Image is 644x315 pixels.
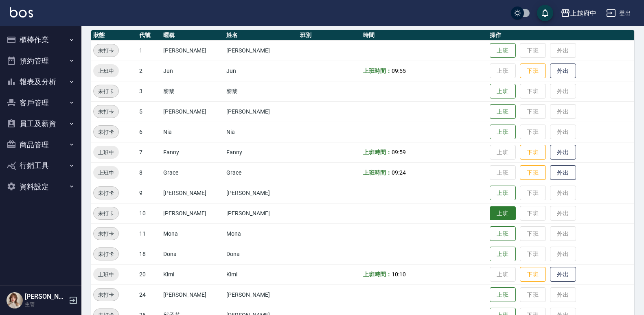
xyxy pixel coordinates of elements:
[520,165,546,180] button: 下班
[363,169,392,176] b: 上班時間：
[224,284,298,305] td: [PERSON_NAME]
[137,81,161,101] td: 3
[161,264,224,284] td: Kimi
[161,61,224,81] td: Jun
[137,40,161,61] td: 1
[490,84,516,99] button: 上班
[161,81,224,101] td: 黎黎
[392,169,406,176] span: 09:24
[7,292,23,308] img: Person
[550,165,576,180] button: 外出
[137,162,161,183] td: 8
[550,63,576,79] button: 外出
[94,230,118,238] span: 未打卡
[91,30,137,41] th: 狀態
[224,142,298,162] td: Fanny
[392,271,406,278] span: 10:10
[224,183,298,203] td: [PERSON_NAME]
[224,264,298,284] td: Kimi
[137,264,161,284] td: 20
[488,30,634,41] th: 操作
[137,203,161,223] td: 10
[161,30,224,41] th: 暱稱
[137,30,161,41] th: 代號
[392,68,406,74] span: 09:55
[161,122,224,142] td: Nia
[93,270,119,279] span: 上班中
[94,107,118,116] span: 未打卡
[25,293,66,301] h5: [PERSON_NAME]
[25,301,66,308] p: 主管
[224,81,298,101] td: 黎黎
[361,30,488,41] th: 時間
[537,5,553,21] button: save
[298,30,361,41] th: 班別
[3,71,78,92] button: 報表及分析
[490,43,516,58] button: 上班
[224,244,298,264] td: Dona
[161,244,224,264] td: Dona
[224,162,298,183] td: Grace
[363,149,392,155] b: 上班時間：
[94,291,118,299] span: 未打卡
[3,29,78,50] button: 櫃檯作業
[161,183,224,203] td: [PERSON_NAME]
[224,223,298,244] td: Mona
[490,247,516,262] button: 上班
[3,113,78,134] button: 員工及薪資
[550,267,576,282] button: 外出
[224,122,298,142] td: Nia
[94,46,118,55] span: 未打卡
[3,92,78,114] button: 客戶管理
[392,149,406,155] span: 09:59
[161,203,224,223] td: [PERSON_NAME]
[137,223,161,244] td: 11
[10,7,33,17] img: Logo
[94,87,118,96] span: 未打卡
[520,63,546,79] button: 下班
[161,142,224,162] td: Fanny
[490,287,516,302] button: 上班
[490,226,516,241] button: 上班
[550,145,576,160] button: 外出
[137,61,161,81] td: 2
[490,125,516,140] button: 上班
[490,206,516,221] button: 上班
[363,68,392,74] b: 上班時間：
[570,8,596,18] div: 上越府中
[93,148,119,157] span: 上班中
[520,267,546,282] button: 下班
[94,250,118,258] span: 未打卡
[3,155,78,176] button: 行銷工具
[94,128,118,136] span: 未打卡
[363,271,392,278] b: 上班時間：
[490,104,516,119] button: 上班
[161,162,224,183] td: Grace
[557,5,600,22] button: 上越府中
[137,183,161,203] td: 9
[3,176,78,197] button: 資料設定
[224,40,298,61] td: [PERSON_NAME]
[94,189,118,197] span: 未打卡
[161,223,224,244] td: Mona
[94,209,118,218] span: 未打卡
[224,30,298,41] th: 姓名
[93,168,119,177] span: 上班中
[137,284,161,305] td: 24
[603,6,634,21] button: 登出
[224,61,298,81] td: Jun
[93,67,119,75] span: 上班中
[3,134,78,155] button: 商品管理
[161,40,224,61] td: [PERSON_NAME]
[137,122,161,142] td: 6
[490,186,516,201] button: 上班
[161,101,224,122] td: [PERSON_NAME]
[137,101,161,122] td: 5
[520,145,546,160] button: 下班
[224,203,298,223] td: [PERSON_NAME]
[224,101,298,122] td: [PERSON_NAME]
[137,142,161,162] td: 7
[161,284,224,305] td: [PERSON_NAME]
[137,244,161,264] td: 18
[3,50,78,72] button: 預約管理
